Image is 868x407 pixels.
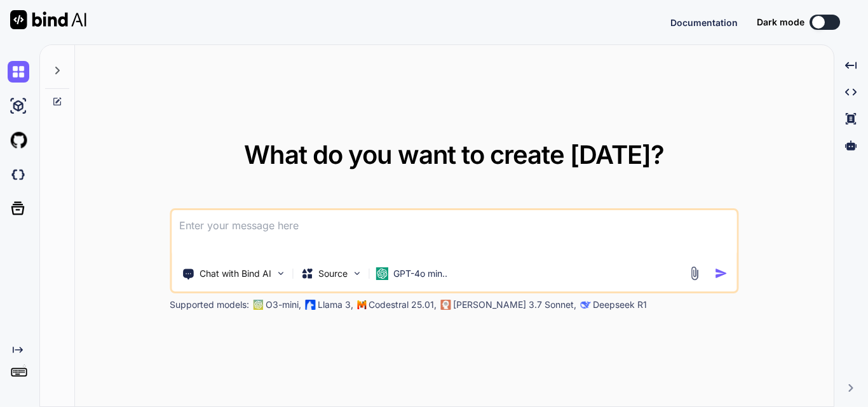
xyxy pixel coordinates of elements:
img: ai-studio [8,95,29,117]
img: Pick Models [351,268,362,279]
p: Supported models: [170,298,249,311]
img: Mistral-AI [357,300,366,309]
button: Documentation [670,16,738,29]
img: icon [714,267,728,280]
img: chat [8,61,29,83]
p: O3-mini, [266,298,301,311]
img: GPT-4 [253,300,263,310]
p: Source [318,267,348,280]
p: [PERSON_NAME] 3.7 Sonnet, [453,298,576,311]
img: attachment [687,266,702,281]
p: Codestral 25.01, [369,298,437,311]
p: Llama 3, [318,298,353,311]
img: claude [440,300,451,310]
span: Dark mode [757,16,804,29]
img: darkCloudIdeIcon [8,164,29,185]
p: Chat with Bind AI [200,267,271,280]
img: GPT-4o mini [376,267,388,280]
img: Llama2 [305,300,315,310]
span: Documentation [670,17,738,28]
img: claude [580,300,590,310]
p: GPT-4o min.. [393,267,447,280]
img: Bind AI [10,10,86,29]
img: Pick Tools [275,268,286,279]
p: Deepseek R1 [593,298,647,311]
img: githubLight [8,130,29,151]
span: What do you want to create [DATE]? [244,139,664,170]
